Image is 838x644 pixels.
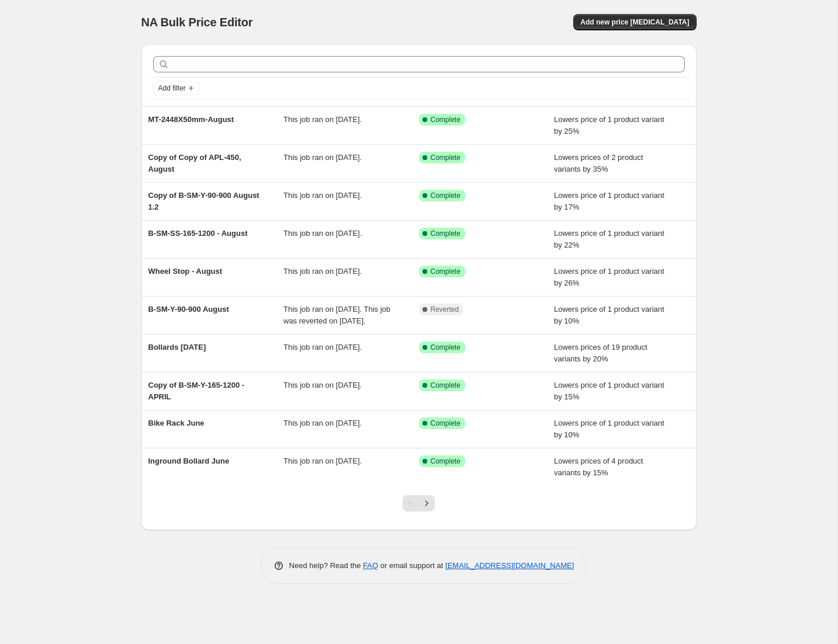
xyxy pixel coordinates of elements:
button: Add filter [153,81,200,95]
span: or email support at [378,561,445,570]
span: This job ran on [DATE]. [283,267,362,276]
span: Add new price [MEDICAL_DATA] [580,18,689,27]
span: This job ran on [DATE]. This job was reverted on [DATE]. [283,305,390,325]
span: Bollards [DATE] [148,343,206,351]
span: NA Bulk Price Editor [141,16,253,29]
span: This job ran on [DATE]. [283,191,362,200]
button: Add new price [MEDICAL_DATA] [573,14,696,30]
span: Lowers prices of 2 product variants by 35% [554,153,643,173]
span: Wheel Stop - August [148,267,223,276]
span: Complete [431,267,460,276]
span: Lowers price of 1 product variant by 26% [554,267,664,287]
span: Inground Bollard June [148,457,230,465]
span: Complete [431,419,460,428]
span: Bike Rack June [148,419,205,427]
span: Copy of Copy of APL-450, August [148,153,241,173]
span: This job ran on [DATE]. [283,381,362,389]
span: Complete [431,229,460,238]
span: Lowers price of 1 product variant by 22% [554,229,664,249]
span: This job ran on [DATE]. [283,343,362,351]
span: Complete [431,115,460,124]
a: FAQ [363,561,378,570]
span: This job ran on [DATE]. [283,115,362,124]
span: This job ran on [DATE]. [283,229,362,238]
span: Lowers price of 1 product variant by 10% [554,305,664,325]
span: Lowers prices of 4 product variants by 15% [554,457,643,477]
span: Lowers price of 1 product variant by 25% [554,115,664,135]
span: MT-2448X50mm-August [148,115,234,124]
span: This job ran on [DATE]. [283,153,362,162]
span: Copy of B-SM-Y-90-900 August 1.2 [148,191,259,211]
span: Reverted [431,305,459,314]
span: Add filter [158,83,186,93]
span: Lowers price of 1 product variant by 15% [554,381,664,401]
span: Complete [431,191,460,200]
span: Lowers price of 1 product variant by 17% [554,191,664,211]
span: This job ran on [DATE]. [283,457,362,465]
span: B-SM-SS-165-1200 - August [148,229,248,238]
span: Complete [431,457,460,466]
span: Copy of B-SM-Y-165-1200 - APRIL [148,381,245,401]
span: Complete [431,381,460,390]
span: Need help? Read the [289,561,363,570]
nav: Pagination [403,495,435,511]
span: B-SM-Y-90-900 August [148,305,229,314]
a: [EMAIL_ADDRESS][DOMAIN_NAME] [445,561,574,570]
span: This job ran on [DATE]. [283,419,362,427]
button: Next [418,495,435,511]
span: Lowers price of 1 product variant by 10% [554,419,664,439]
span: Complete [431,153,460,162]
span: Lowers prices of 19 product variants by 20% [554,343,647,363]
span: Complete [431,343,460,352]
